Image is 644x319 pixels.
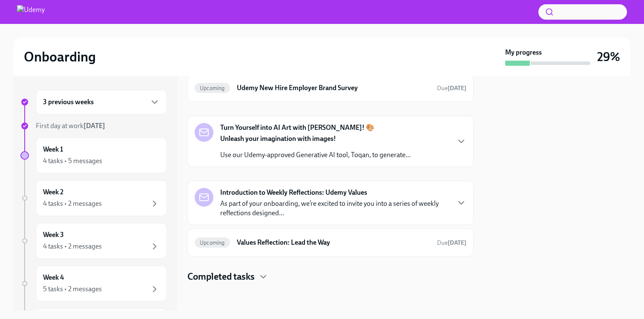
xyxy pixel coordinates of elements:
a: Week 45 tasks • 2 messages [20,266,167,301]
div: 3 previous weeks [36,90,167,114]
div: 4 tasks • 2 messages [43,242,102,251]
h6: Week 4 [43,273,64,282]
h2: Onboarding [24,48,96,65]
h6: Week 2 [43,187,63,197]
h6: Values Reflection: Lead the Way [237,238,430,247]
strong: [DATE] [448,85,466,92]
strong: [DATE] [83,122,105,130]
span: Due [437,85,466,92]
h6: Week 1 [43,145,63,154]
a: Week 34 tasks • 2 messages [20,223,167,259]
p: Use our Udemy-approved Generative AI tool, Toqan, to generate... [220,150,411,160]
h6: Week 3 [43,230,64,240]
a: Week 14 tasks • 5 messages [20,138,167,173]
img: Udemy [17,5,45,19]
a: Week 24 tasks • 2 messages [20,180,167,216]
strong: [DATE] [448,239,466,246]
a: First day at work[DATE] [20,121,167,131]
strong: Unleash your imagination with images! [220,135,336,143]
h6: Udemy New Hire Employer Brand Survey [237,83,430,93]
span: Upcoming [195,240,230,246]
div: 4 tasks • 2 messages [43,199,102,208]
strong: Introduction to Weekly Reflections: Udemy Values [220,188,367,197]
span: Due [437,239,466,246]
strong: My progress [505,48,542,57]
div: 4 tasks • 5 messages [43,156,102,166]
span: September 13th, 2025 12:00 [437,84,466,92]
h6: 3 previous weeks [43,97,94,107]
span: September 15th, 2025 12:00 [437,239,466,247]
div: 5 tasks • 2 messages [43,284,102,294]
span: First day at work [36,122,105,130]
span: Upcoming [195,85,230,91]
h3: 29% [597,49,620,64]
p: As part of your onboarding, we’re excited to invite you into a series of weekly reflections desig... [220,199,449,218]
h4: Completed tasks [187,270,255,283]
strong: Turn Yourself into AI Art with [PERSON_NAME]! 🎨 [220,123,374,132]
a: UpcomingUdemy New Hire Employer Brand SurveyDue[DATE] [195,81,466,95]
a: UpcomingValues Reflection: Lead the WayDue[DATE] [195,236,466,249]
div: Completed tasks [187,270,474,283]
